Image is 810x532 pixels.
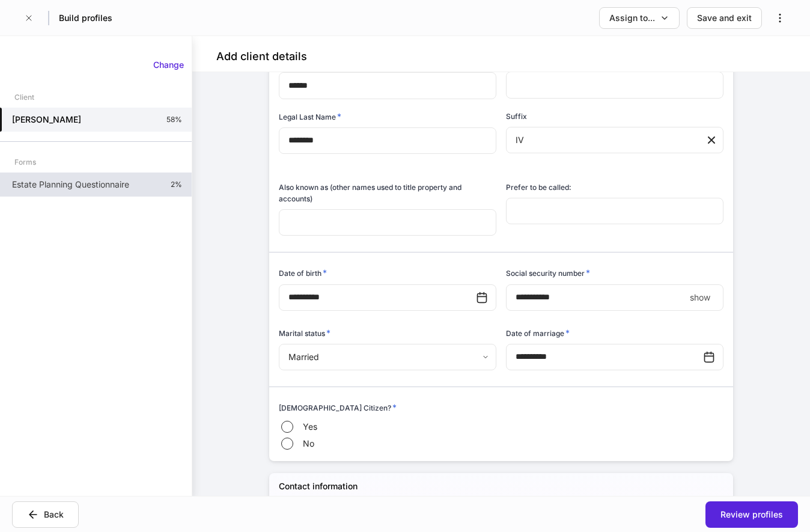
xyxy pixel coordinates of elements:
[697,12,752,24] div: Save and exit
[279,402,397,414] h6: [DEMOGRAPHIC_DATA] Citizen?
[279,182,496,204] h6: Also known as (other names used to title property and accounts)
[166,115,182,124] p: 58%
[279,267,327,279] h6: Date of birth
[279,327,330,339] h6: Marital status
[690,292,710,304] p: show
[506,267,590,279] h6: Social security number
[216,49,307,64] h4: Add client details
[171,180,182,189] p: 2%
[720,509,783,521] div: Review profiles
[12,501,79,528] button: Back
[303,438,314,450] span: No
[506,182,571,193] h6: Prefer to be called:
[145,55,192,75] button: Change
[609,12,655,24] div: Assign to...
[14,151,36,173] div: Forms
[687,7,762,29] button: Save and exit
[506,327,570,339] h6: Date of marriage
[506,111,527,122] h6: Suffix
[44,509,64,521] div: Back
[12,179,129,191] p: Estate Planning Questionnaire
[14,87,34,108] div: Client
[59,12,112,24] h5: Build profiles
[279,344,496,370] div: Married
[705,501,798,528] button: Review profiles
[599,7,680,29] button: Assign to...
[279,480,358,492] h5: Contact information
[303,421,317,433] span: Yes
[279,111,341,123] h6: Legal Last Name
[12,114,81,126] h5: [PERSON_NAME]
[153,59,184,71] div: Change
[506,127,704,153] div: IV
